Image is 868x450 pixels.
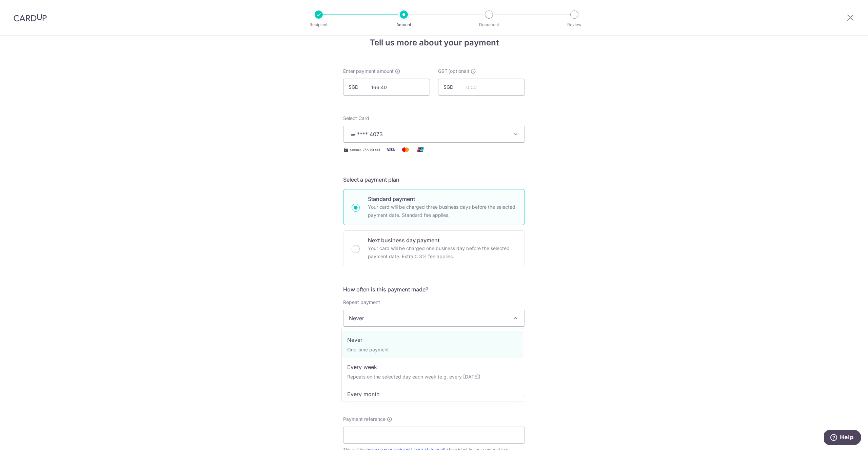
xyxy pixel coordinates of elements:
h5: How often is this payment made? [343,285,525,293]
p: Your card will be charged one business day before the selected payment date. Extra 0.3% fee applies. [368,244,516,261]
img: Mastercard [399,145,412,154]
span: (optional) [448,68,469,75]
span: Payment reference [343,416,386,423]
small: Repeats on the selected day each week (e.g. every [DATE]) [347,374,480,380]
p: Never [347,336,517,344]
span: GST [438,68,448,75]
small: One-time payment [347,347,389,352]
p: Standard payment [368,195,516,203]
p: Every month [347,390,517,398]
h4: Tell us more about your payment [343,37,525,49]
p: Review [549,21,599,28]
p: Your card will be charged three business days before the selected payment date. Standard fee appl... [368,203,516,219]
p: Amount [379,21,429,28]
span: SGD [349,84,366,90]
p: Document [464,21,514,28]
input: 0.00 [438,79,525,96]
input: 0.00 [343,79,430,96]
span: Enter payment amount [343,68,394,75]
span: Never [343,310,525,326]
p: Next business day payment [368,236,516,244]
label: Repeat payment [343,299,380,306]
span: Never [343,310,525,327]
span: Secure 256-bit SSL [350,147,381,152]
img: VISA [349,132,357,137]
span: translation missing: en.payables.payment_networks.credit_card.summary.labels.select_card [343,115,369,121]
h5: Select a payment plan [343,176,525,184]
span: SGD [443,84,461,90]
p: Every week [347,363,517,371]
img: CardUp [14,14,47,22]
img: Visa [384,145,397,154]
img: Union Pay [414,145,427,154]
p: Recipient [294,21,344,28]
iframe: Opens a widget where you can find more information [824,430,861,447]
